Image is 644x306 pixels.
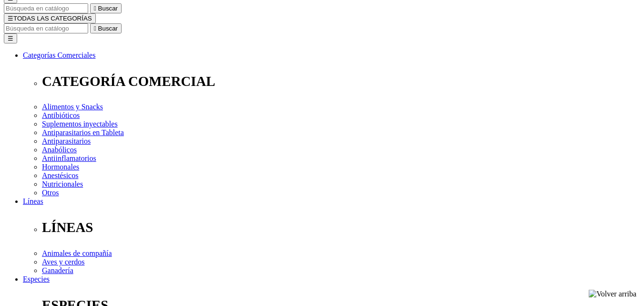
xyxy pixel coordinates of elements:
a: Hormonales [42,163,79,171]
button: ☰ [4,33,17,43]
button:  Buscar [90,23,122,33]
span: Buscar [98,5,118,12]
button:  Buscar [90,3,122,13]
a: Suplementos inyectables [42,120,118,128]
span: ☰ [8,15,13,22]
p: LÍNEAS [42,220,640,235]
a: Antiinflamatorios [42,154,96,162]
a: Líneas [23,197,43,205]
input: Buscar [4,3,88,13]
i:  [94,25,96,32]
button: ☰TODAS LAS CATEGORÍAS [4,13,96,23]
input: Buscar [4,23,88,33]
img: Volver arriba [589,290,636,298]
span: Buscar [98,25,118,32]
iframe: Brevo live chat [5,202,164,301]
a: Otros [42,189,59,197]
a: Anabólicos [42,146,77,154]
a: Categorías Comerciales [23,51,95,59]
a: Nutricionales [42,180,83,188]
a: Antibióticos [42,111,80,119]
p: CATEGORÍA COMERCIAL [42,74,640,89]
a: Anestésicos [42,171,78,179]
a: Alimentos y Snacks [42,103,103,111]
i:  [94,5,96,12]
a: Antiparasitarios en Tableta [42,128,124,137]
a: Antiparasitarios [42,137,91,145]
